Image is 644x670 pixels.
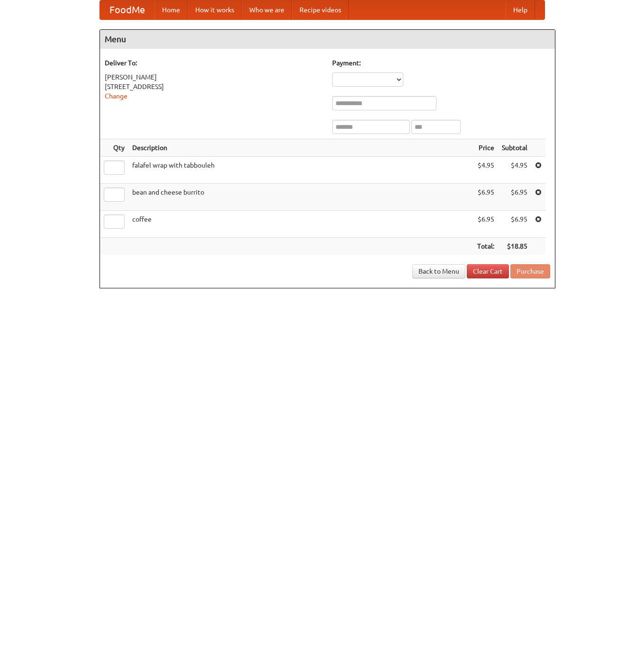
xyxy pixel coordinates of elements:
[473,157,498,184] td: $4.95
[498,211,531,238] td: $6.95
[105,58,323,68] h5: Deliver To:
[154,0,188,19] a: Home
[498,139,531,157] th: Subtotal
[188,0,242,19] a: How it works
[105,92,127,100] a: Change
[242,0,292,19] a: Who we are
[498,184,531,211] td: $6.95
[128,139,473,157] th: Description
[498,157,531,184] td: $4.95
[510,264,550,278] button: Purchase
[473,139,498,157] th: Price
[292,0,349,19] a: Recipe videos
[467,264,509,278] a: Clear Cart
[128,211,473,238] td: coffee
[473,238,498,255] th: Total:
[128,157,473,184] td: falafel wrap with tabbouleh
[128,184,473,211] td: bean and cheese burrito
[100,0,154,19] a: FoodMe
[473,211,498,238] td: $6.95
[332,58,550,68] h5: Payment:
[100,139,128,157] th: Qty
[506,0,535,19] a: Help
[498,238,531,255] th: $18.85
[105,72,323,82] div: [PERSON_NAME]
[105,82,323,91] div: [STREET_ADDRESS]
[473,184,498,211] td: $6.95
[412,264,465,278] a: Back to Menu
[100,30,555,49] h4: Menu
